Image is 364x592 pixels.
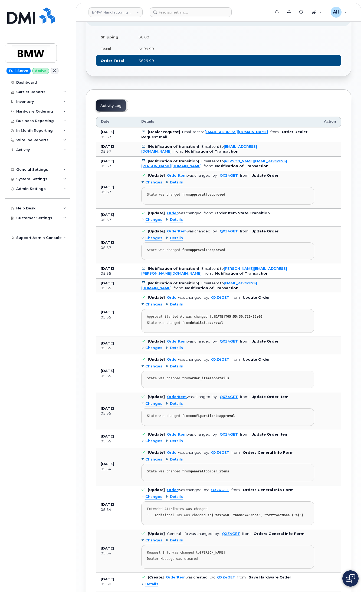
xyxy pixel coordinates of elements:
[240,395,249,399] span: from:
[212,432,218,436] span: by:
[185,286,238,290] b: Notification of Transaction
[167,339,187,343] a: OrderItem
[101,406,114,410] b: [DATE]
[251,229,278,233] b: Update Order
[243,450,294,455] b: Orders General Info Form
[167,229,210,233] div: was changed
[101,286,132,291] div: 05:55
[170,180,183,185] span: Details
[212,229,218,233] span: by:
[148,357,165,361] b: [Update]
[148,488,165,492] b: [Update]
[211,295,229,300] a: QXZ4GET
[237,575,247,579] span: from:
[211,450,229,455] a: QXZ4GET
[101,144,114,149] b: [DATE]
[148,144,199,149] b: [Notification of transition]
[148,532,165,536] b: [Update]
[148,432,165,436] b: [Update]
[249,575,291,579] b: Save Hardware Order
[147,513,309,517] div: : . Additional Tax was changed to
[170,538,183,543] span: Details
[254,532,304,536] b: Orders General Info Form
[211,513,303,517] strong: {"tax"=>0, "name"=>"None", "text"=>"None (0%)"}
[243,488,294,492] b: Orders General Info Form
[101,507,132,512] div: 05:54
[145,236,162,241] span: Changes
[167,357,178,361] a: Order
[145,217,162,222] span: Changes
[205,130,268,134] a: [EMAIL_ADDRESS][DOMAIN_NAME]
[204,211,213,215] span: from:
[139,47,154,51] span: $599.99
[319,117,341,127] th: Action
[101,135,132,140] div: 05:57
[145,439,162,444] span: Changes
[346,574,355,583] img: Open chat
[167,295,202,300] div: was changed
[101,502,114,507] b: [DATE]
[101,346,132,351] div: 05:55
[200,551,225,554] strong: [PERSON_NAME]
[220,173,238,177] a: QXZ4GET
[167,173,210,177] div: was changed
[214,315,263,318] strong: [DATE]T05:55:30.720-06:00
[101,439,132,444] div: 05:55
[101,546,114,550] b: [DATE]
[220,229,238,233] a: QXZ4GET
[147,315,309,319] div: Approval Started At was changed to
[308,7,326,18] div: Quicklinks
[147,376,309,380] div: State was changed from to
[101,213,114,217] b: [DATE]
[145,494,162,499] span: Changes
[141,130,307,139] b: Order Dealer Request mail
[101,310,114,314] b: [DATE]
[220,432,238,436] a: QXZ4GET
[145,346,162,351] span: Changes
[101,369,114,373] b: [DATE]
[101,281,114,285] b: [DATE]
[209,193,225,196] strong: approved
[167,229,187,233] a: OrderItem
[167,432,210,436] div: was changed
[167,450,178,455] a: Order
[220,395,238,399] a: QXZ4GET
[231,488,241,492] span: from:
[167,211,202,215] div: was changed
[190,469,204,473] strong: general
[190,248,206,252] strong: approval
[101,582,132,587] div: 05:50
[101,159,114,163] b: [DATE]
[101,241,114,245] b: [DATE]
[211,488,229,492] a: QXZ4GET
[182,130,268,134] div: Email sent to
[101,374,132,379] div: 05:55
[251,432,288,436] b: Update Order Item
[240,432,249,436] span: from:
[217,575,235,579] a: QXZ4GET
[210,575,215,579] span: by:
[174,149,183,153] span: from:
[212,339,218,343] span: by:
[215,164,268,168] b: Notification of Transaction
[167,488,202,492] div: was changed
[231,295,241,300] span: from:
[145,582,158,587] span: Details
[145,538,162,543] span: Changes
[141,119,154,124] span: Details
[170,401,183,406] span: Details
[148,295,165,300] b: [Update]
[190,414,215,418] strong: configuration
[150,7,232,17] input: Find something...
[139,35,149,39] span: $0.00
[204,295,209,300] span: by:
[101,130,114,134] b: [DATE]
[101,577,114,581] b: [DATE]
[166,575,208,579] div: was created
[166,575,186,579] a: OrderItem
[204,488,209,492] span: by:
[170,217,183,222] span: Details
[167,395,187,399] a: OrderItem
[167,532,212,536] div: General Info was changed
[145,364,162,369] span: Changes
